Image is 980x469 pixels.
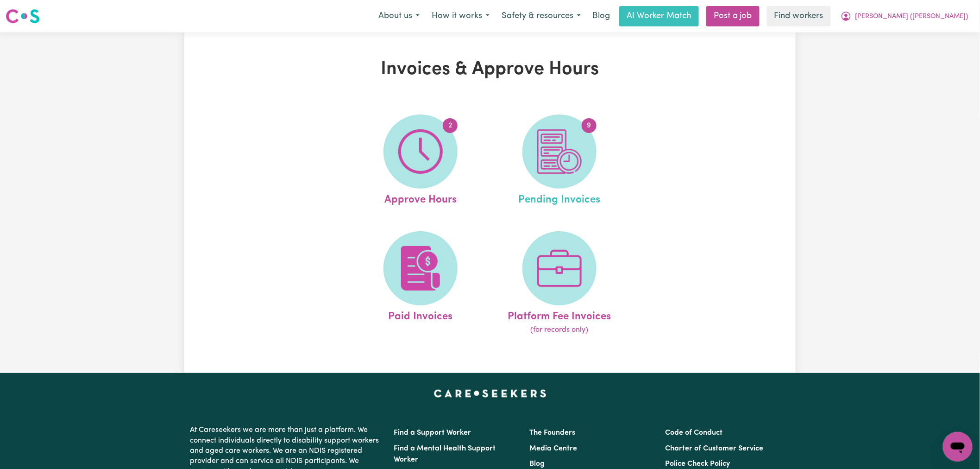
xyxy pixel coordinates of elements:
a: Police Check Policy [666,460,730,468]
a: AI Worker Match [619,6,699,26]
a: Post a job [706,6,760,26]
span: Pending Invoices [518,189,600,208]
span: Paid Invoices [388,305,452,325]
a: Careseekers logo [6,6,40,27]
a: Paid Invoices [354,231,487,336]
button: My Account [835,6,974,26]
span: [PERSON_NAME] ([PERSON_NAME]) [855,12,968,22]
span: 9 [582,118,597,133]
img: Careseekers logo [6,8,40,25]
a: Media Centre [529,445,577,452]
span: 2 [443,118,458,133]
span: Approve Hours [384,189,457,208]
a: Approve Hours [354,114,487,208]
a: Charter of Customer Service [666,445,764,452]
span: (for records only) [530,324,588,336]
button: How it works [426,6,496,26]
h1: Invoices & Approve Hours [292,58,688,81]
button: Safety & resources [496,6,587,26]
a: The Founders [529,429,575,437]
a: Find a Mental Health Support Worker [394,445,496,463]
a: Careseekers home page [434,390,547,397]
button: About us [372,6,426,26]
a: Find workers [767,6,831,26]
a: Platform Fee Invoices(for records only) [493,231,626,336]
iframe: Button to launch messaging window [943,432,973,462]
a: Blog [587,6,616,26]
a: Pending Invoices [493,114,626,208]
a: Find a Support Worker [394,429,471,437]
a: Blog [529,460,545,468]
a: Code of Conduct [666,429,723,437]
span: Platform Fee Invoices [508,305,611,325]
